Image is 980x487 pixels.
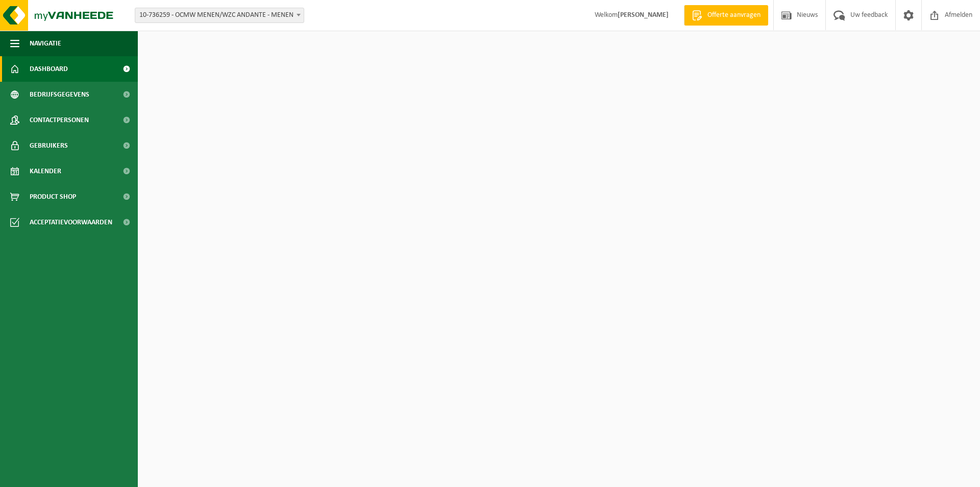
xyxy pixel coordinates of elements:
span: Acceptatievoorwaarden [30,210,112,235]
span: Product Shop [30,184,76,210]
span: Kalender [30,158,61,184]
strong: [PERSON_NAME] [618,11,669,19]
span: Contactpersonen [30,107,89,133]
span: Gebruikers [30,133,68,158]
span: Dashboard [30,56,68,82]
span: 10-736259 - OCMW MENEN/WZC ANDANTE - MENEN [135,8,304,22]
span: 10-736259 - OCMW MENEN/WZC ANDANTE - MENEN [135,8,304,23]
a: Offerte aanvragen [684,5,768,26]
span: Bedrijfsgegevens [30,82,89,107]
span: Navigatie [30,31,61,56]
span: Offerte aanvragen [705,10,763,20]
